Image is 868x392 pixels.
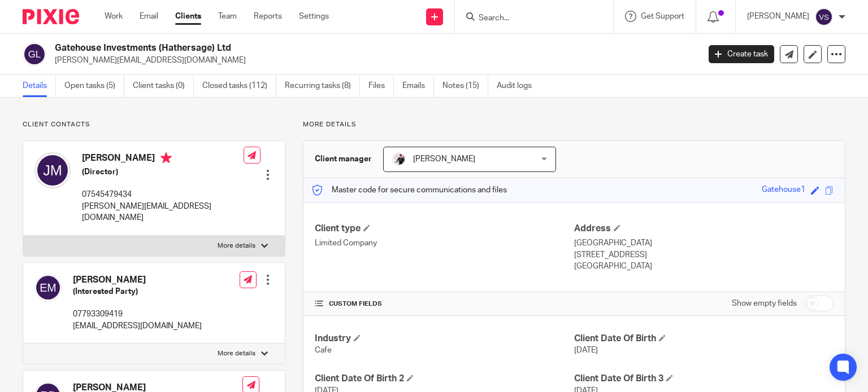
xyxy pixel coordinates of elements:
[815,8,833,26] img: svg%3E
[315,373,574,385] h4: Client Date Of Birth 2
[218,11,237,22] a: Team
[574,237,834,249] p: [GEOGRAPHIC_DATA]
[23,75,56,97] a: Details
[574,223,834,235] h4: Address
[315,346,332,354] span: Cafe
[315,223,574,235] h4: Client type
[82,189,244,200] p: 07545479434
[218,349,255,358] p: More details
[23,9,79,24] img: Pixie
[312,184,507,196] p: Master code for secure communications and files
[497,75,540,97] a: Audit logs
[747,11,809,22] p: [PERSON_NAME]
[285,75,360,97] a: Recurring tasks (8)
[392,152,406,166] img: AV307615.jpg
[709,45,774,63] a: Create task
[140,11,158,22] a: Email
[574,333,834,345] h4: Client Date Of Birth
[133,75,194,97] a: Client tasks (0)
[202,75,276,97] a: Closed tasks (112)
[82,166,244,178] h5: (Director)
[73,286,202,297] h5: (Interested Party)
[574,346,598,354] span: [DATE]
[732,298,797,309] label: Show empty fields
[73,274,202,286] h4: [PERSON_NAME]
[55,55,692,66] p: [PERSON_NAME][EMAIL_ADDRESS][DOMAIN_NAME]
[368,75,394,97] a: Files
[641,12,684,20] span: Get Support
[82,201,244,224] p: [PERSON_NAME][EMAIL_ADDRESS][DOMAIN_NAME]
[23,42,46,66] img: svg%3E
[762,184,805,197] div: Gatehouse1
[413,155,475,163] span: [PERSON_NAME]
[23,120,285,129] p: Client contacts
[299,11,329,22] a: Settings
[34,274,62,301] img: svg%3E
[574,249,834,261] p: [STREET_ADDRESS]
[478,14,579,24] input: Search
[315,333,574,345] h4: Industry
[34,152,71,188] img: svg%3E
[442,75,488,97] a: Notes (15)
[402,75,434,97] a: Emails
[175,11,201,22] a: Clients
[160,152,172,164] i: Primary
[64,75,124,97] a: Open tasks (5)
[73,309,202,320] p: 07793309419
[105,11,123,22] a: Work
[73,320,202,332] p: [EMAIL_ADDRESS][DOMAIN_NAME]
[254,11,282,22] a: Reports
[218,241,255,250] p: More details
[55,42,565,54] h2: Gatehouse Investments (Hathersage) Ltd
[315,237,574,249] p: Limited Company
[303,120,845,129] p: More details
[82,152,244,166] h4: [PERSON_NAME]
[574,261,834,272] p: [GEOGRAPHIC_DATA]
[315,299,574,309] h4: CUSTOM FIELDS
[574,373,834,385] h4: Client Date Of Birth 3
[315,153,372,165] h3: Client manager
